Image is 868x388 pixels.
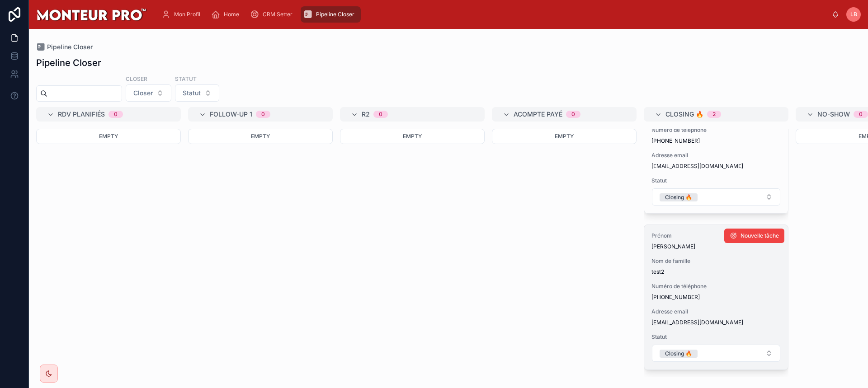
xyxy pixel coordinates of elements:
[651,243,781,250] span: [PERSON_NAME]
[261,111,265,118] div: 0
[652,188,780,206] button: Select Button
[665,350,692,358] div: Closing 🔥
[36,56,101,69] h1: Pipeline Closer
[126,75,147,83] label: Closer
[651,152,781,159] span: Adresse email
[651,294,781,301] span: [PHONE_NUMBER]
[251,133,270,140] span: Empty
[651,137,781,145] span: [PHONE_NUMBER]
[651,257,781,265] span: Nom de famille
[651,163,781,170] span: [EMAIL_ADDRESS][DOMAIN_NAME]
[817,110,850,119] span: No-show
[175,75,197,83] label: Statut
[174,11,200,18] span: Mon Profil
[247,6,299,23] a: CRM Setter
[665,110,703,119] span: Closing 🔥
[263,11,292,18] span: CRM Setter
[362,110,370,119] span: R2
[36,42,93,51] a: Pipeline Closer
[652,345,780,362] button: Select Button
[644,224,788,370] a: Prénom[PERSON_NAME]Nom de familletest2Numéro de téléphone[PHONE_NUMBER]Adresse email[EMAIL_ADDRES...
[665,193,692,201] div: Closing 🔥
[58,110,105,119] span: RDV planifiés
[379,111,382,118] div: 0
[175,84,219,102] button: Select Button
[301,6,361,23] a: Pipeline Closer
[712,111,716,118] div: 2
[114,111,118,118] div: 0
[47,42,93,51] span: Pipeline Closer
[208,6,245,23] a: Home
[651,333,781,341] span: Statut
[724,229,784,243] button: Nouvelle tâche
[651,177,781,184] span: Statut
[859,111,863,118] div: 0
[154,5,832,24] div: scrollable content
[36,7,147,22] img: App logo
[99,133,118,140] span: Empty
[126,84,171,102] button: Select Button
[159,6,207,23] a: Mon Profil
[651,268,781,276] span: test2
[224,11,239,18] span: Home
[316,11,354,18] span: Pipeline Closer
[651,283,781,290] span: Numéro de téléphone
[651,232,781,239] span: Prénom
[651,308,781,315] span: Adresse email
[651,126,781,134] span: Numéro de téléphone
[850,11,857,18] span: LB
[651,319,781,326] span: [EMAIL_ADDRESS][DOMAIN_NAME]
[210,110,252,119] span: Follow-up 1
[133,89,153,98] span: Closer
[644,68,788,214] a: Prénom[PERSON_NAME]Nom de familleEL OUAFINuméro de téléphone[PHONE_NUMBER]Adresse email[EMAIL_ADD...
[571,111,575,118] div: 0
[555,133,574,140] span: Empty
[741,232,779,239] span: Nouvelle tâche
[403,133,422,140] span: Empty
[183,89,201,98] span: Statut
[514,110,562,119] span: Acompte payé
